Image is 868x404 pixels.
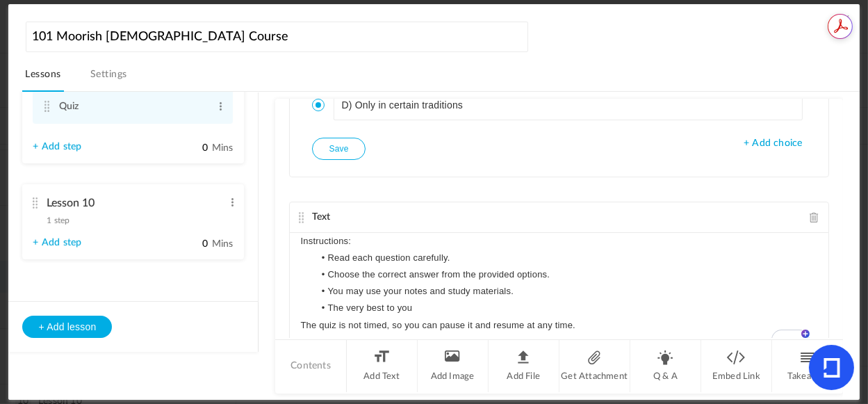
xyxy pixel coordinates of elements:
li: Add Text [347,340,418,392]
li: Get Attachment [559,340,630,392]
a: + Add step [33,237,81,249]
span: Mins [212,239,234,249]
li: Q & A [630,340,701,392]
p: Instructions: [300,233,817,250]
a: + Add step [33,141,81,153]
span: Text [312,212,330,222]
input: Mins [174,238,208,251]
li: Embed Link [701,340,772,392]
span: Mins [212,143,234,153]
li: Choose the correct answer from the provided options. [314,266,818,283]
li: You may use your notes and study materials. [314,283,818,300]
span: + Add choice [744,138,802,150]
p: The quiz is not timed, so you can pause it and resume at any time. [300,317,817,334]
li: The very best to you [314,300,818,316]
input: Mins [174,142,208,155]
li: Add File [489,340,559,392]
button: + Add lesson [22,316,112,338]
li: Read each question carefully. [314,250,818,266]
button: Save [312,138,365,160]
a: Lessons [22,65,63,92]
div: To enrich screen reader interactions, please activate Accessibility in Grammarly extension settings [290,233,828,361]
li: Contents [275,340,346,392]
p: If you cancel the quiz, your answers are discarded and they are not counted as a submission. [300,334,817,350]
span: 1 step [47,216,69,225]
li: Takeaway [772,340,843,392]
input: Answer choice [334,90,803,120]
li: Add Image [418,340,489,392]
a: Settings [88,65,130,92]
